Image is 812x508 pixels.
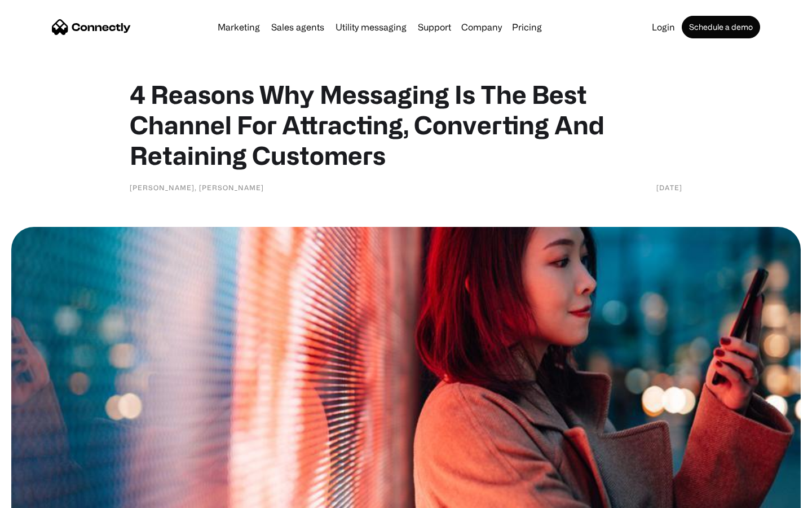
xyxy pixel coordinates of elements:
a: Support [413,23,456,32]
a: Sales agents [267,23,329,32]
div: [DATE] [656,182,682,193]
div: Company [461,19,502,35]
a: Pricing [507,23,546,32]
a: Utility messaging [331,23,411,32]
a: Schedule a demo [682,16,760,38]
div: [PERSON_NAME], [PERSON_NAME] [130,182,264,193]
a: Login [647,23,679,32]
a: Marketing [213,23,264,32]
h1: 4 Reasons Why Messaging Is The Best Channel For Attracting, Converting And Retaining Customers [130,79,682,170]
